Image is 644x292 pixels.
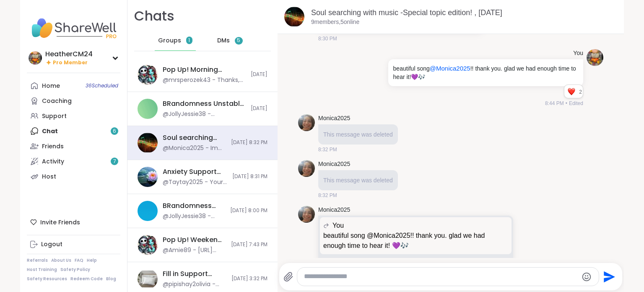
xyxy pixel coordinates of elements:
a: Support [27,108,120,124]
a: Blog [106,276,116,282]
span: 7 [113,158,116,165]
div: @Taytay2025 - Your welcome [163,178,227,187]
a: Soul searching with music -Special topic edition! , [DATE] [311,8,502,17]
div: Logout [41,240,62,249]
span: 1 [188,37,190,44]
textarea: Type your message [304,272,578,281]
div: Coaching [42,97,72,105]
span: [DATE] 3:32 PM [231,275,267,282]
h4: You [573,49,583,58]
div: Pop Up! Morning Session!, [DATE] [163,65,246,74]
div: Pop Up! Weekend Session!, [DATE] [163,235,226,245]
button: Emoji picker [582,272,592,282]
a: Safety Policy [60,267,90,273]
div: @JollyJessie38 - [URL][DOMAIN_NAME] [163,212,225,221]
div: Friends [42,142,64,151]
div: Activity [42,158,64,166]
img: Pop Up! Morning Session!, Oct 07 [138,65,158,85]
h1: Chats [134,7,174,26]
p: 9 members, 5 online [311,18,359,26]
span: 8:32 PM [318,146,337,153]
span: [DATE] [251,71,267,78]
span: [DATE] 7:43 PM [231,241,267,248]
a: Redeem Code [70,276,103,282]
span: 🎶 [418,74,425,80]
img: BRandomness Unstable Connection Open Forum, Oct 07 [138,99,158,119]
a: Monica2025 [318,206,350,214]
span: 💜 [411,74,418,80]
p: beautiful song @Monica2025!! thank you. glad we had enough time to hear it! 💜🎶 [323,231,508,251]
img: https://sharewell-space-live.sfo3.digitaloceanspaces.com/user-generated/41d32855-0ec4-4264-b983-4... [298,160,315,177]
a: Safety Resources [27,276,67,282]
span: [DATE] 8:00 PM [230,207,267,214]
a: Help [87,258,97,263]
img: Soul searching with music -Special topic edition! , Oct 06 [138,133,158,153]
div: Invite Friends [27,215,120,230]
span: 36 Scheduled [86,82,118,89]
img: https://sharewell-space-live.sfo3.digitaloceanspaces.com/user-generated/41d32855-0ec4-4264-b983-4... [298,114,315,131]
div: Soul searching with music -Special topic edition! , [DATE] [163,133,226,142]
span: 5 [237,37,240,44]
img: https://sharewell-space-live.sfo3.digitaloceanspaces.com/user-generated/e72d2dfd-06ae-43a5-b116-a... [587,49,603,66]
div: Anxiety Support Squad- Living with Health Issues, [DATE] [163,167,227,176]
div: Support [42,112,67,121]
span: This message was deleted [323,131,393,138]
div: Home [42,82,60,90]
div: @JollyJessie38 - @HeatherCM24 [URL][DOMAIN_NAME] [163,110,246,118]
a: Home36Scheduled [27,78,120,93]
a: Host [27,169,120,184]
div: BRandomness Unstable Connection Open Forum, [DATE] [163,201,225,210]
img: HeatherCM24 [29,51,42,65]
a: Monica2025 [318,114,350,123]
img: Pop Up! Weekend Session!, Oct 05 [138,235,158,255]
a: FAQ [75,258,83,263]
span: [DATE] [251,105,267,112]
a: Monica2025 [318,160,350,168]
p: beautiful song !! thank you. glad we had enough time to hear it! [393,64,578,81]
img: Fill in Support Comfort Group # 1, Oct 05 [138,269,158,289]
img: BRandomness Unstable Connection Open Forum, Oct 05 [138,201,158,221]
span: [DATE] 8:31 PM [232,173,267,180]
div: @mrsperozek43 - Thanks, my grandma and great grandma were survivors. I lost 2 close aunts to [MED... [163,76,246,84]
div: HeatherCM24 [45,50,93,59]
span: @Monica2025 [430,65,470,72]
span: DMs [217,37,230,45]
div: Reaction list [564,85,579,98]
a: Activity7 [27,154,120,169]
div: BRandomness Unstable Connection Open Forum, [DATE] [163,99,246,108]
span: 8:32 PM [318,192,337,199]
img: Anxiety Support Squad- Living with Health Issues, Oct 06 [138,167,158,187]
div: @pipishay2olivia - [URL][DOMAIN_NAME] [163,280,226,289]
button: Reactions: love [567,88,576,95]
a: About Us [51,258,71,263]
img: ShareWell Nav Logo [27,13,120,43]
span: 8:44 PM [545,100,564,107]
span: [DATE] 8:32 PM [231,139,267,146]
span: Edited [569,100,583,107]
span: • [566,100,567,107]
button: Send [599,267,618,286]
span: This message was deleted [323,177,393,184]
span: Pro Member [53,59,88,66]
img: https://sharewell-space-live.sfo3.digitaloceanspaces.com/user-generated/41d32855-0ec4-4264-b983-4... [298,206,315,223]
span: Groups [158,37,181,45]
span: You [332,221,344,231]
a: Logout [27,237,120,252]
span: 8:30 PM [318,35,337,42]
div: @Monica2025 - Im glad you enjoyed it! [163,144,226,153]
a: Coaching [27,93,120,108]
a: Referrals [27,258,48,263]
span: 2 [579,88,583,96]
div: Fill in Support Comfort Group # 1, [DATE] [163,269,226,279]
a: Friends [27,139,120,154]
a: Host Training [27,267,57,273]
div: Host [42,173,56,181]
div: @Amie89 - [URL][DOMAIN_NAME] [163,246,226,255]
img: Soul searching with music -Special topic edition! , Oct 06 [284,7,304,27]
